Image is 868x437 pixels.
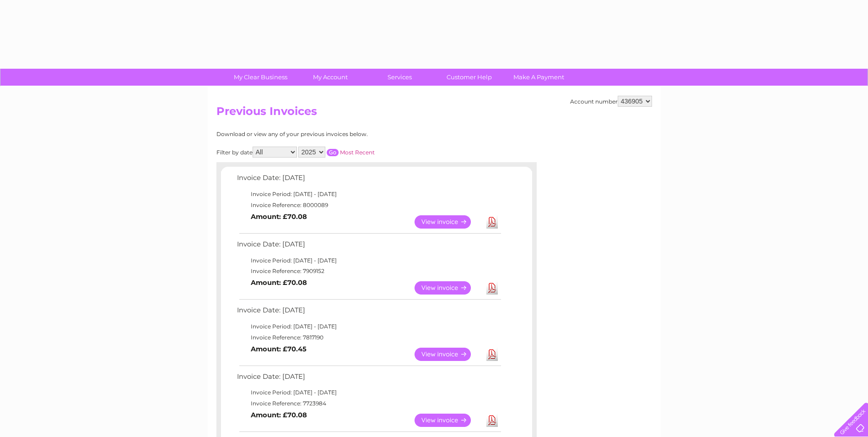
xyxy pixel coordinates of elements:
td: Invoice Reference: 7723984 [235,398,502,409]
a: Customer Help [431,69,507,86]
td: Invoice Period: [DATE] - [DATE] [235,255,502,266]
a: Download [486,215,498,229]
a: My Account [292,69,368,86]
a: View [415,215,482,229]
td: Invoice Period: [DATE] - [DATE] [235,189,502,200]
a: Services [362,69,437,86]
b: Amount: £70.08 [251,411,307,419]
td: Invoice Reference: 8000089 [235,200,502,211]
a: Most Recent [340,149,375,156]
a: Download [486,281,498,295]
b: Amount: £70.45 [251,345,307,353]
td: Invoice Period: [DATE] - [DATE] [235,321,502,332]
div: Download or view any of your previous invoices below. [216,131,457,137]
a: View [415,281,482,295]
a: View [415,414,482,427]
b: Amount: £70.08 [251,213,307,221]
td: Invoice Reference: 7909152 [235,266,502,277]
div: Filter by date [216,147,457,158]
td: Invoice Reference: 7817190 [235,332,502,343]
h2: Previous Invoices [216,105,652,122]
td: Invoice Period: [DATE] - [DATE] [235,387,502,398]
b: Amount: £70.08 [251,279,307,287]
a: View [415,348,482,361]
td: Invoice Date: [DATE] [235,371,502,388]
a: My Clear Business [223,69,298,86]
td: Invoice Date: [DATE] [235,172,502,189]
a: Download [486,348,498,361]
td: Invoice Date: [DATE] [235,304,502,321]
a: Make A Payment [501,69,577,86]
td: Invoice Date: [DATE] [235,238,502,255]
a: Download [486,414,498,427]
div: Account number [570,96,652,107]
